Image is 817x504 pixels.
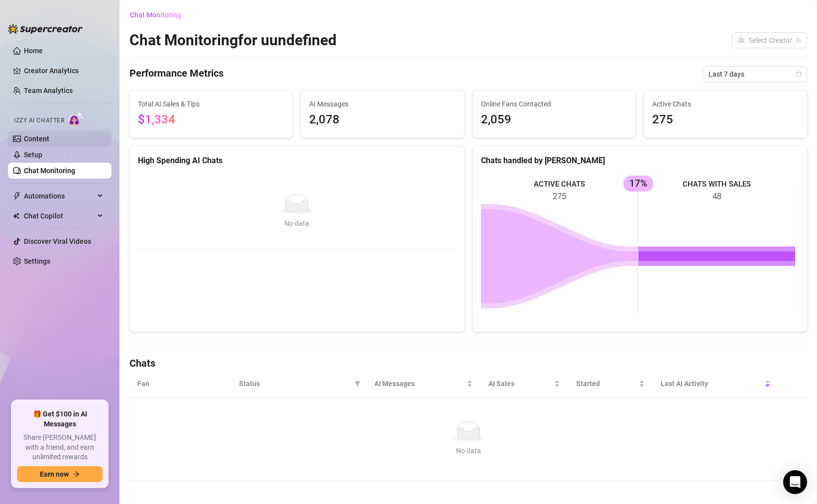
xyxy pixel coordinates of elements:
[129,31,337,50] h2: Chat Monitoring for uundefined
[138,99,284,109] span: Total AI Sales & Tips
[68,112,84,126] img: AI Chatter
[17,409,103,429] span: 🎁 Get $100 in AI Messages
[129,66,224,82] h4: Performance Metrics
[24,151,42,159] a: Setup
[309,110,456,129] span: 2,078
[366,370,480,398] th: AI Messages
[13,192,21,200] span: thunderbolt
[17,466,103,482] button: Earn nowarrow-right
[138,112,175,126] span: $1,334
[130,11,181,19] span: Chat Monitoring
[481,154,799,167] div: Chats handled by [PERSON_NAME]
[480,370,569,398] th: AI Sales
[309,99,456,109] span: AI Messages
[481,99,627,109] span: Online Fans Contacted
[652,110,799,129] span: 275
[796,71,802,77] span: calendar
[576,378,637,389] span: Started
[40,470,69,478] span: Earn now
[661,378,763,389] span: Last AI Activity
[653,370,779,398] th: Last AI Activity
[708,67,801,82] span: Last 7 days
[141,445,795,456] div: No data
[352,376,362,391] span: filter
[8,24,83,34] img: logo-BBDzfeDw.svg
[129,7,189,23] button: Chat Monitoring
[138,154,456,167] div: High Spending AI Chats
[24,87,73,95] a: Team Analytics
[129,356,807,370] h4: Chats
[24,135,49,143] a: Content
[73,471,80,478] span: arrow-right
[481,110,627,129] span: 2,059
[14,116,64,125] span: Izzy AI Chatter
[148,218,446,229] div: No data
[24,257,50,265] a: Settings
[652,99,799,109] span: Active Chats
[796,37,802,43] span: team
[374,378,464,389] span: AI Messages
[24,208,95,224] span: Chat Copilot
[354,381,360,387] span: filter
[488,378,553,389] span: AI Sales
[13,212,19,219] img: Chat Copilot
[783,470,807,494] div: Open Intercom Messenger
[17,433,103,462] span: Share [PERSON_NAME] with a friend, and earn unlimited rewards
[24,63,104,79] a: Creator Analytics
[568,370,653,398] th: Started
[24,167,75,175] a: Chat Monitoring
[129,370,231,398] th: Fan
[24,47,43,55] a: Home
[24,188,95,204] span: Automations
[24,237,91,245] a: Discover Viral Videos
[239,378,350,389] span: Status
